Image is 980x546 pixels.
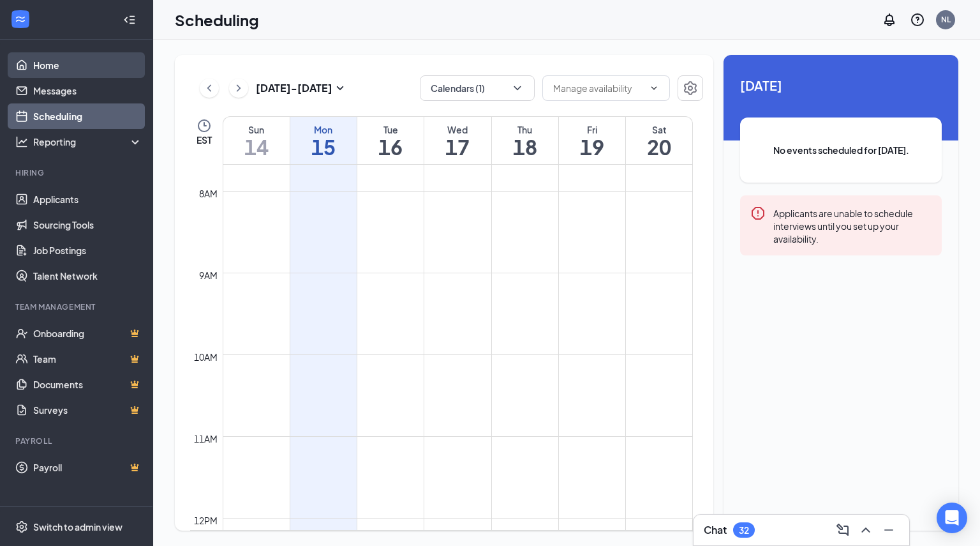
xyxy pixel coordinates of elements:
button: ChevronRight [229,79,248,98]
svg: ChevronLeft [203,80,216,96]
div: Reporting [33,135,143,148]
a: Job Postings [33,238,142,263]
svg: SmallChevronDown [332,80,348,96]
a: OnboardingCrown [33,321,142,346]
div: 12pm [191,513,220,527]
a: Sourcing Tools [33,212,142,238]
h1: 14 [223,136,290,158]
button: Settings [678,75,703,101]
div: Sun [223,123,290,136]
a: September 19, 2025 [559,117,625,164]
a: September 18, 2025 [492,117,558,164]
div: Thu [492,123,558,136]
svg: ChevronUp [858,522,873,538]
div: Wed [424,123,491,136]
span: EST [197,133,212,146]
svg: ChevronRight [232,80,245,96]
h1: 18 [492,136,558,158]
a: Messages [33,78,142,103]
h1: 17 [424,136,491,158]
div: Fri [559,123,625,136]
svg: Settings [15,520,28,533]
div: Applicants are unable to schedule interviews until you set up your availability. [773,206,932,245]
svg: Notifications [882,12,897,27]
div: Switch to admin view [33,520,122,533]
div: Open Intercom Messenger [937,503,967,533]
span: No events scheduled for [DATE]. [766,143,916,157]
div: Mon [290,123,357,136]
button: ChevronUp [856,520,876,540]
a: DocumentsCrown [33,372,142,397]
svg: Clock [197,118,212,133]
div: 9am [197,268,220,282]
a: Home [33,52,142,78]
a: September 14, 2025 [223,117,290,164]
div: Tue [357,123,424,136]
svg: WorkstreamLogo [14,13,27,26]
div: 32 [739,525,749,536]
a: Applicants [33,186,142,212]
a: September 20, 2025 [626,117,692,164]
div: NL [941,14,951,25]
svg: ChevronDown [649,83,659,93]
h1: 15 [290,136,357,158]
svg: Minimize [881,522,896,538]
span: [DATE] [740,75,942,95]
div: Hiring [15,167,140,178]
h3: Chat [704,523,727,537]
a: September 15, 2025 [290,117,357,164]
button: ComposeMessage [833,520,853,540]
a: PayrollCrown [33,455,142,480]
button: Minimize [879,520,899,540]
h3: [DATE] - [DATE] [256,81,332,95]
svg: ComposeMessage [835,522,850,538]
a: SurveysCrown [33,397,142,423]
h1: 19 [559,136,625,158]
input: Manage availability [553,81,644,95]
div: Payroll [15,436,140,446]
div: Team Management [15,301,140,312]
h1: Scheduling [175,9,259,31]
svg: QuestionInfo [910,12,925,27]
div: 8am [197,186,220,201]
a: TeamCrown [33,346,142,372]
svg: Settings [683,80,698,96]
a: Talent Network [33,263,142,289]
svg: Analysis [15,135,28,148]
h1: 16 [357,136,424,158]
svg: Error [750,206,766,221]
h1: 20 [626,136,692,158]
svg: ChevronDown [511,82,524,95]
a: September 17, 2025 [424,117,491,164]
a: September 16, 2025 [357,117,424,164]
svg: Collapse [123,13,136,26]
a: Scheduling [33,103,142,129]
div: Sat [626,123,692,136]
div: 11am [191,432,220,446]
button: ChevronLeft [200,79,219,98]
div: 10am [191,350,220,364]
button: Calendars (1)ChevronDown [420,75,535,101]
